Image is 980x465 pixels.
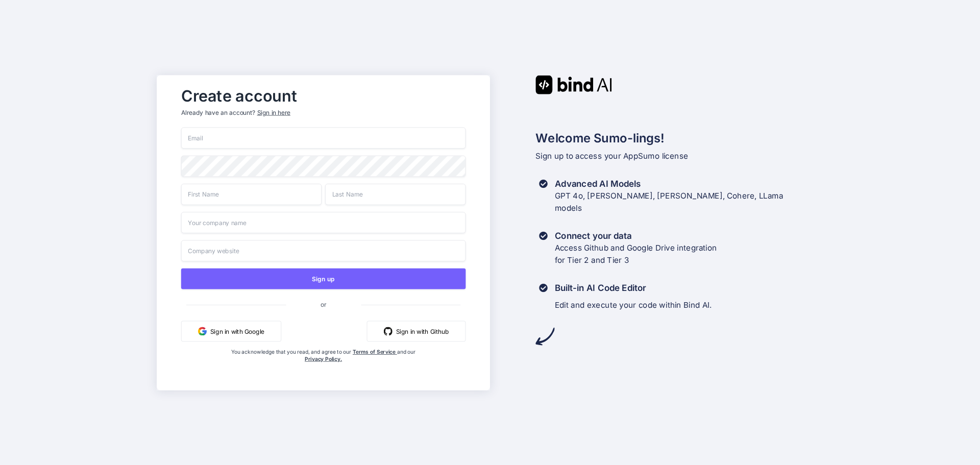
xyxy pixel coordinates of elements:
a: Privacy Policy. [305,355,342,362]
input: Last Name [325,183,465,205]
h2: Create account [181,89,466,103]
input: Company website [181,240,466,261]
button: Sign in with Google [181,321,281,341]
p: GPT 4o, [PERSON_NAME], [PERSON_NAME], Cohere, LLama models [555,189,783,214]
h3: Built-in AI Code Editor [555,282,712,294]
button: Sign up [181,268,466,289]
a: Terms of Service [353,348,397,355]
input: Email [181,127,466,149]
input: Your company name [181,212,466,233]
input: First Name [181,183,322,205]
p: Edit and execute your code within Bind AI. [555,299,712,311]
img: arrow [535,327,554,346]
img: google [198,327,207,335]
h2: Welcome Sumo-lings! [535,129,823,147]
img: Bind AI logo [535,75,612,94]
button: Sign in with Github [367,321,466,341]
h3: Advanced AI Models [555,178,783,190]
p: Sign up to access your AppSumo license [535,150,823,162]
p: Already have an account? [181,108,466,117]
img: github [384,327,393,335]
h3: Connect your data [555,230,717,242]
p: Access Github and Google Drive integration for Tier 2 and Tier 3 [555,241,717,266]
div: You acknowledge that you read, and agree to our and our [229,348,419,383]
span: or [286,293,361,314]
div: Sign in here [257,108,290,117]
